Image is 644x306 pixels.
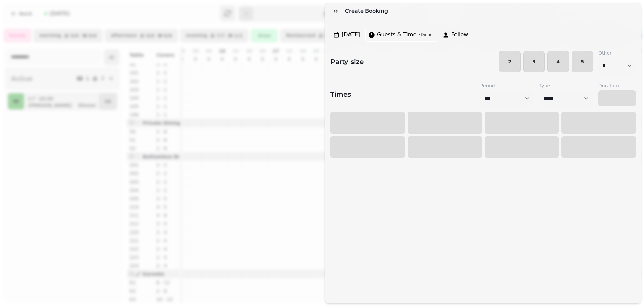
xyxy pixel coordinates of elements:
[330,90,351,99] h2: Times
[539,82,593,89] label: Type
[572,51,593,72] button: 5
[529,59,539,64] span: 3
[377,31,416,39] span: Guests & Time
[598,50,636,56] label: Other
[547,51,569,72] button: 4
[553,59,563,64] span: 4
[499,51,521,72] button: 2
[598,82,636,89] label: Duration
[325,57,364,66] h2: Party size
[523,51,545,72] button: 3
[577,59,587,64] span: 5
[342,31,360,39] span: [DATE]
[451,31,468,39] span: Fellow
[480,82,534,89] label: Period
[418,32,434,37] span: • Dinner
[345,7,391,15] h3: Create Booking
[505,59,515,64] span: 2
